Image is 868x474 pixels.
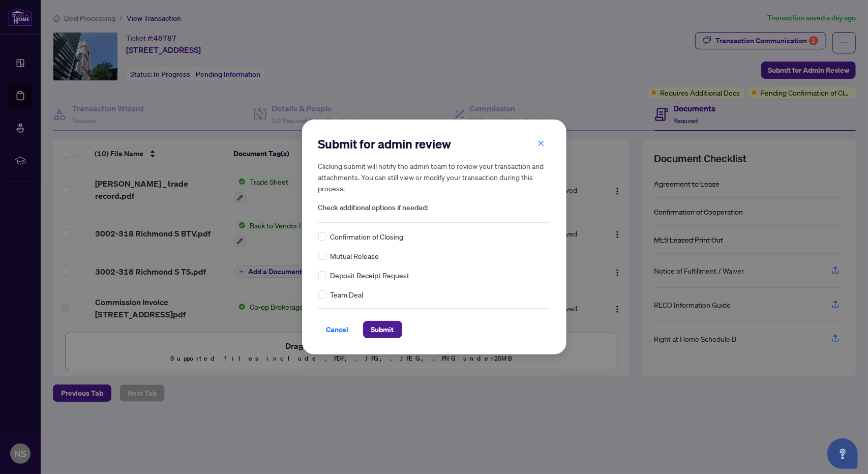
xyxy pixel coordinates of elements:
h5: Clicking submit will notify the admin team to review your transaction and attachments. You can st... [318,160,550,194]
span: Deposit Receipt Request [331,270,410,281]
button: Open asap [827,438,858,469]
span: Confirmation of Closing [331,231,404,242]
span: Mutual Release [331,250,379,261]
span: Cancel [326,321,349,338]
h2: Submit for admin review [318,136,550,152]
span: close [537,140,545,147]
button: Cancel [318,321,357,338]
span: Check additional options if needed: [318,202,550,214]
span: Submit [371,321,394,338]
span: Team Deal [331,289,364,300]
button: Submit [363,321,402,338]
